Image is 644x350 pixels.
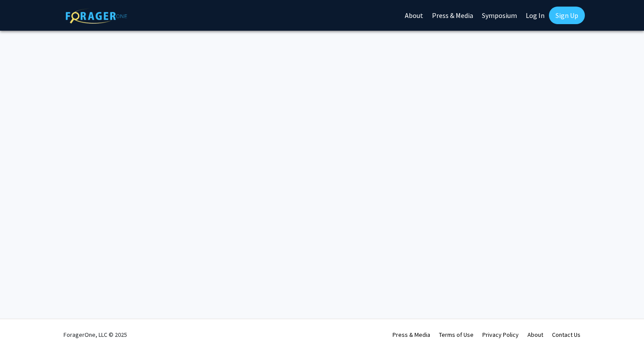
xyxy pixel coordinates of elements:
a: Contact Us [552,331,580,339]
a: Terms of Use [439,331,474,339]
div: ForagerOne, LLC © 2025 [64,319,127,350]
a: About [527,331,543,339]
a: Sign Up [549,7,585,24]
img: ForagerOne Logo [66,8,127,24]
a: Privacy Policy [482,331,519,339]
a: Press & Media [393,331,430,339]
